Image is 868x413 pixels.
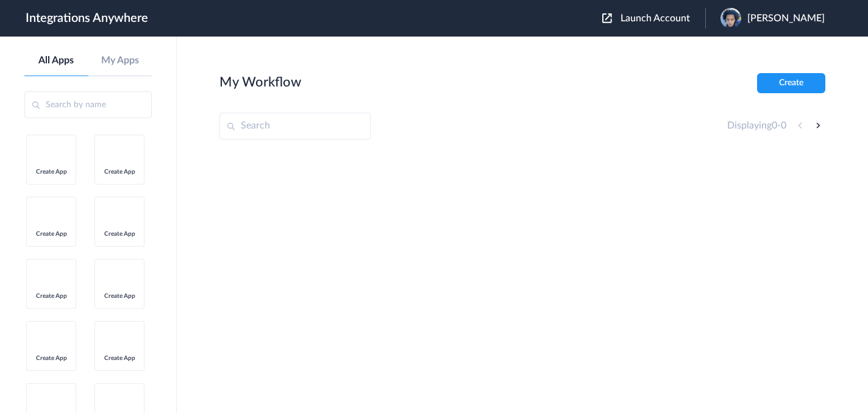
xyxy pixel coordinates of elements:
[32,292,70,300] span: Create App
[32,230,70,238] span: Create App
[24,55,88,66] a: All Apps
[747,13,825,24] span: [PERSON_NAME]
[219,74,301,90] h2: My Workflow
[602,13,705,24] button: Launch Account
[101,168,138,175] span: Create App
[88,55,152,66] a: My Apps
[32,168,70,175] span: Create App
[720,8,741,29] img: img-0625.jpg
[101,355,138,362] span: Create App
[621,13,690,23] span: Launch Account
[24,91,152,118] input: Search by name
[727,120,786,132] h4: Displaying -
[772,121,777,130] span: 0
[101,230,138,238] span: Create App
[219,113,371,139] input: Search
[101,292,138,300] span: Create App
[781,121,786,130] span: 0
[26,11,148,26] h1: Integrations Anywhere
[32,355,70,362] span: Create App
[602,13,612,23] img: launch-acct-icon.svg
[757,73,825,93] button: Create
